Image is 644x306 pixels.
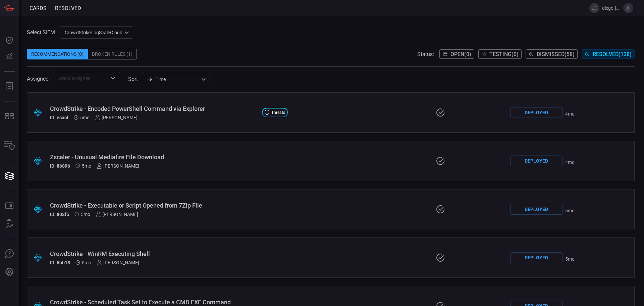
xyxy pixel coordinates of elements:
[1,78,17,94] button: Reports
[97,163,139,169] div: [PERSON_NAME]
[1,246,17,262] button: Ask Us A Question
[55,5,81,11] span: resolved
[27,49,88,59] div: Recommendations (0)
[1,32,17,48] button: Dashboard
[510,107,562,118] div: Deployed
[97,260,139,265] div: [PERSON_NAME]
[148,76,199,83] div: Time
[88,49,137,59] div: Broken Rules (1)
[30,5,47,11] span: Cards
[1,264,17,280] button: Preferences
[82,163,91,169] span: Apr 16, 2025 4:17 PM
[50,260,70,265] h5: ID: 5bb18
[50,212,69,217] h5: ID: 802f5
[1,198,17,214] button: Rule Catalog
[565,111,575,117] span: May 06, 2025 1:26 PM
[50,105,257,112] div: CrowdStrike - Encoded PowerShell Command via Explorer
[128,76,138,82] label: sort
[526,49,578,59] button: Dismissed(58)
[1,138,17,154] button: Inventory
[489,51,519,57] span: Testing ( 0 )
[537,51,575,57] span: Dismissed ( 58 )
[565,160,575,165] span: May 06, 2025 1:07 PM
[510,156,562,166] div: Deployed
[55,74,107,82] input: Select assignee
[450,51,471,57] span: Open ( 0 )
[108,74,118,83] button: Open
[27,29,55,36] label: Select SIEM
[478,49,522,59] button: Testing(0)
[50,115,68,120] h5: ID: ecacf
[82,260,91,265] span: Mar 31, 2025 9:47 AM
[271,111,285,115] span: Threats
[593,51,632,57] span: Resolved ( 138 )
[510,204,562,215] div: Deployed
[1,108,17,124] button: MITRE - Detection Posture
[1,48,17,64] button: Detections
[1,216,17,232] button: ALERT ANALYSIS
[80,115,90,120] span: Apr 16, 2025 4:18 PM
[50,250,257,257] div: CrowdStrike - WinRM Executing Shell
[510,252,562,263] div: Deployed
[1,168,17,184] button: Cards
[65,29,122,36] p: CrowdStrikeLogScaleCloud
[50,163,70,169] h5: ID: 86896
[582,49,635,59] button: Resolved(138)
[27,76,48,82] span: Assignee
[602,5,621,11] span: diego.[PERSON_NAME]
[417,51,434,57] span: Status:
[50,202,257,209] div: CrowdStrike - Executable or Script Opened from 7Zip File
[439,49,474,59] button: Open(0)
[95,115,138,120] div: [PERSON_NAME]
[565,256,575,262] span: Apr 08, 2025 12:27 PM
[50,154,257,161] div: Zscaler - Unusual Mediafire File Download
[81,212,90,217] span: Mar 31, 2025 9:47 AM
[565,208,575,213] span: Apr 07, 2025 1:21 PM
[50,299,257,306] div: CrowdStrike - Scheduled Task Set to Execute a CMD.EXE Command
[96,212,138,217] div: [PERSON_NAME]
